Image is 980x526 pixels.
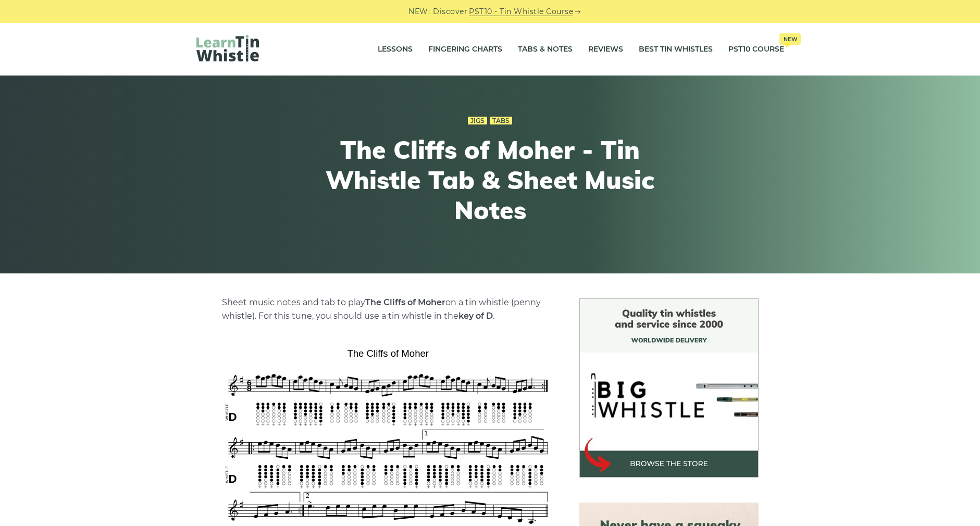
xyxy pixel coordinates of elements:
strong: The Cliffs of Moher [365,297,445,307]
img: BigWhistle Tin Whistle Store [579,298,759,478]
p: Sheet music notes and tab to play on a tin whistle (penny whistle). For this tune, you should use... [222,296,554,323]
span: New [779,33,801,45]
img: LearnTinWhistle.com [196,35,259,61]
a: Best Tin Whistles [639,36,713,62]
a: Tabs [490,117,512,125]
a: Tabs & Notes [518,36,573,62]
h1: The Cliffs of Moher - Tin Whistle Tab & Sheet Music Notes [299,135,682,225]
strong: key of D [458,311,493,321]
a: Reviews [588,36,623,62]
a: PST10 CourseNew [728,36,784,62]
a: Jigs [468,117,487,125]
a: Lessons [378,36,413,62]
a: Fingering Charts [428,36,502,62]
